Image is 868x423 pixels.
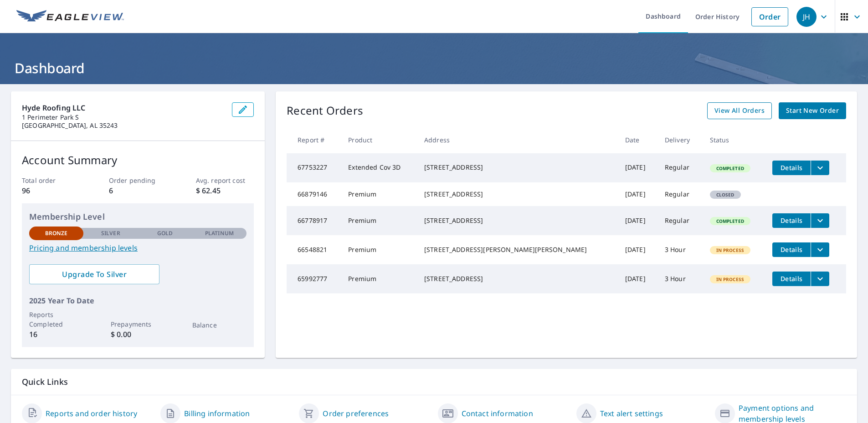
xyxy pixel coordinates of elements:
p: Avg. report cost [196,176,254,185]
button: detailsBtn-67753227 [772,161,811,175]
p: Membership Level [29,211,247,223]
td: [DATE] [618,264,657,293]
div: [STREET_ADDRESS] [424,274,611,283]
td: Extended Cov 3D [341,153,417,182]
p: [GEOGRAPHIC_DATA], AL 35243 [22,121,225,130]
span: Details [778,163,805,172]
h1: Dashboard [11,59,857,77]
td: [DATE] [618,153,657,182]
div: [STREET_ADDRESS][PERSON_NAME][PERSON_NAME] [424,245,611,254]
button: filesDropdownBtn-66548821 [811,242,829,257]
th: Status [703,126,765,153]
td: Regular [657,182,703,206]
a: Order [751,7,788,26]
p: 16 [29,329,83,340]
span: View All Orders [714,105,765,116]
p: Balance [192,320,247,330]
span: Details [778,216,805,225]
span: Details [778,274,805,283]
span: In Process [711,247,750,253]
p: Hyde Roofing LLC [22,102,225,113]
p: Reports Completed [29,310,83,329]
a: Billing information [184,408,250,419]
th: Product [341,126,417,153]
div: JH [796,7,817,27]
span: Start New Order [786,105,839,116]
p: 96 [22,185,80,196]
p: Total order [22,176,80,185]
td: 3 Hour [657,264,703,293]
a: View All Orders [707,102,772,119]
td: Premium [341,264,417,293]
div: [STREET_ADDRESS] [424,163,611,172]
span: Completed [711,165,750,171]
p: Recent Orders [287,102,363,119]
p: 1 Perimeter Park S [22,113,225,121]
button: filesDropdownBtn-66778917 [811,213,829,228]
p: 2025 Year To Date [29,295,247,306]
a: Start New Order [779,102,846,119]
td: 3 Hour [657,235,703,264]
button: filesDropdownBtn-65992777 [811,272,829,286]
td: [DATE] [618,206,657,235]
button: detailsBtn-66778917 [772,213,811,228]
p: $ 0.00 [111,329,165,340]
a: Text alert settings [600,408,663,419]
td: 65992777 [287,264,341,293]
td: Regular [657,206,703,235]
button: detailsBtn-65992777 [772,272,811,286]
a: Order preferences [323,408,389,419]
p: Silver [101,229,120,237]
button: detailsBtn-66548821 [772,242,811,257]
td: Premium [341,235,417,264]
button: filesDropdownBtn-67753227 [811,161,829,175]
td: Premium [341,182,417,206]
td: [DATE] [618,235,657,264]
a: Contact information [462,408,533,419]
p: Platinum [205,229,234,237]
th: Report # [287,126,341,153]
th: Delivery [657,126,703,153]
a: Pricing and membership levels [29,242,247,253]
p: Prepayments [111,319,165,329]
p: 6 [109,185,167,196]
td: Regular [657,153,703,182]
p: Order pending [109,176,167,185]
p: Gold [157,229,173,237]
span: Closed [711,191,740,198]
td: 66548821 [287,235,341,264]
a: Upgrade To Silver [29,264,159,284]
span: Details [778,245,805,254]
a: Reports and order history [46,408,137,419]
p: Quick Links [22,376,846,388]
span: Completed [711,218,750,224]
p: $ 62.45 [196,185,254,196]
th: Address [417,126,618,153]
div: [STREET_ADDRESS] [424,216,611,225]
img: EV Logo [16,10,124,24]
span: Upgrade To Silver [36,269,152,279]
p: Bronze [45,229,68,237]
td: 67753227 [287,153,341,182]
p: Account Summary [22,152,254,168]
td: 66879146 [287,182,341,206]
td: [DATE] [618,182,657,206]
th: Date [618,126,657,153]
span: In Process [711,276,750,282]
td: 66778917 [287,206,341,235]
div: [STREET_ADDRESS] [424,190,611,199]
td: Premium [341,206,417,235]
